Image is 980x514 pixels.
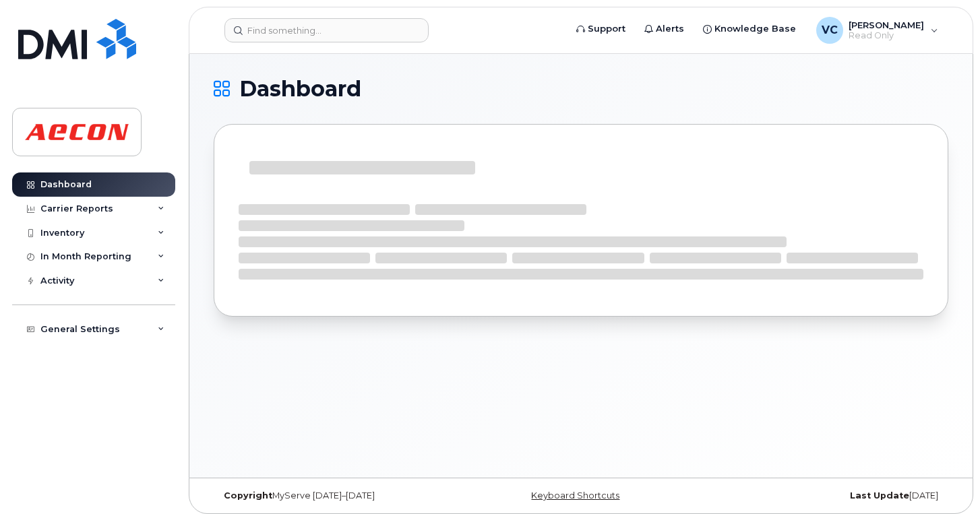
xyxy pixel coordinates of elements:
strong: Last Update [850,490,909,501]
div: [DATE] [704,490,948,501]
span: Dashboard [239,79,361,99]
div: MyServe [DATE]–[DATE] [214,490,458,501]
a: Keyboard Shortcuts [531,490,619,501]
strong: Copyright [224,490,272,501]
